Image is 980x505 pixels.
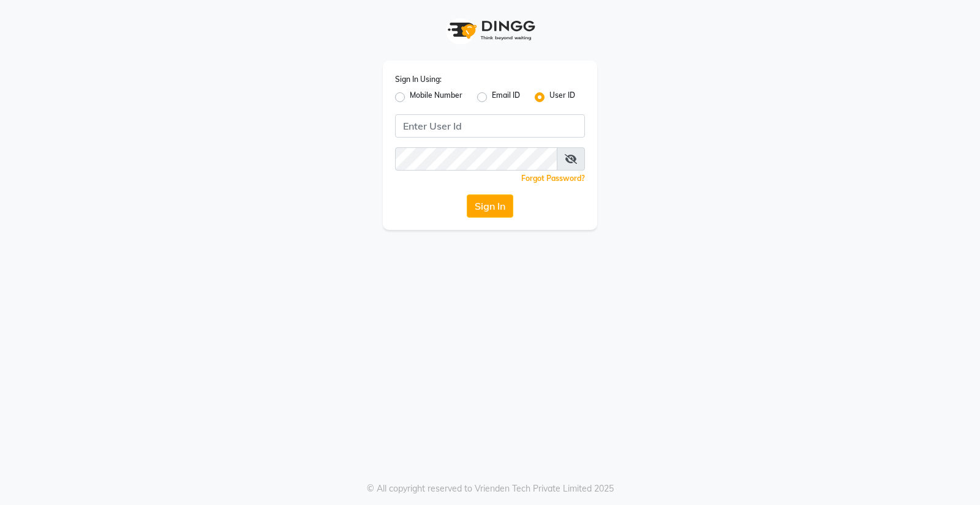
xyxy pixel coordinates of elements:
[467,194,513,218] button: Sign In
[441,12,539,48] img: logo1.svg
[521,174,585,183] a: Forgot Password?
[549,90,575,105] label: User ID
[395,147,557,171] input: Username
[395,74,442,85] label: Sign In Using:
[395,114,585,138] input: Username
[492,90,520,105] label: Email ID
[410,90,462,105] label: Mobile Number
